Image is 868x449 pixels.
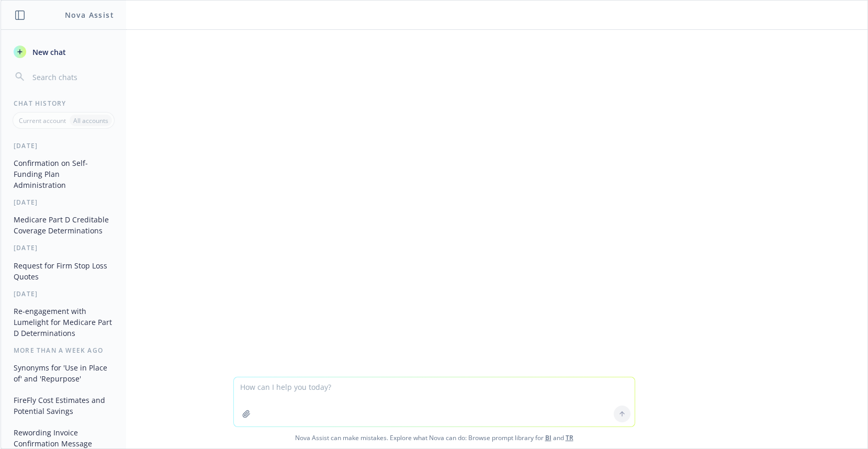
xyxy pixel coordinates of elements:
[566,433,573,442] a: TR
[9,391,118,420] button: FireFly Cost Estimates and Potential Savings
[30,70,114,84] input: Search chats
[5,427,863,448] span: Nova Assist can make mistakes. Explore what Nova can do: Browse prompt library for and
[9,302,118,342] button: Re-engagement with Lumelight for Medicare Part D Determinations
[1,141,126,150] div: [DATE]
[1,198,126,207] div: [DATE]
[9,359,118,387] button: Synonyms for 'Use in Place of' and 'Repurpose'
[30,47,66,58] span: New chat
[19,116,66,125] p: Current account
[1,346,126,355] div: More than a week ago
[9,154,118,194] button: Confirmation on Self-Funding Plan Administration
[1,289,126,298] div: [DATE]
[9,211,118,239] button: Medicare Part D Creditable Coverage Determinations
[545,433,551,442] a: BI
[1,243,126,252] div: [DATE]
[73,116,108,125] p: All accounts
[1,99,126,108] div: Chat History
[9,42,118,61] button: New chat
[65,9,114,20] h1: Nova Assist
[9,257,118,285] button: Request for Firm Stop Loss Quotes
